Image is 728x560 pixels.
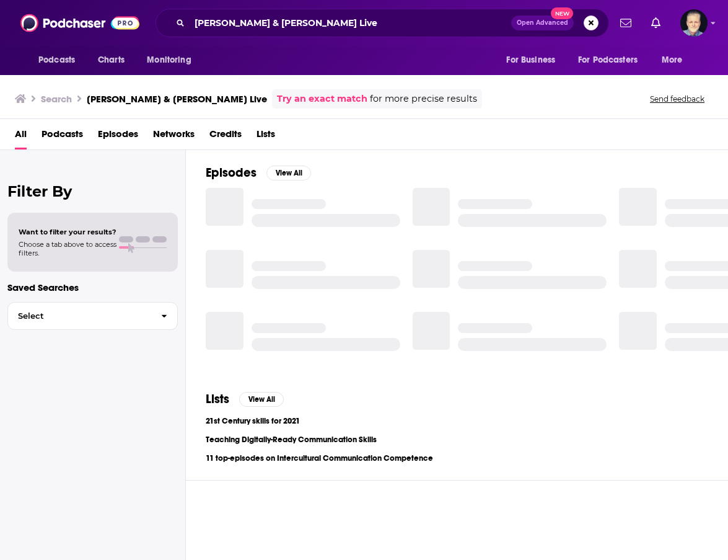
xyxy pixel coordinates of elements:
[511,16,574,30] button: Open AdvancedNew
[15,124,27,149] a: All
[206,433,377,447] a: Teaching Digitally-Ready Communication Skills
[680,9,708,37] button: Show profile menu
[19,240,116,257] span: Choose a tab above to access filters.
[277,92,367,106] a: Try an exact match
[517,20,568,26] span: Open Advanced
[7,182,178,200] h2: Filter By
[206,391,229,407] h2: Lists
[653,48,698,72] button: open menu
[156,9,609,37] div: Search podcasts, credits, & more...
[138,48,207,72] button: open menu
[206,451,433,465] a: 11 top-episodes on Intercultural Communication Competence
[41,93,72,105] h3: Search
[257,124,275,149] a: Lists
[147,51,191,69] span: Monitoring
[98,51,125,69] span: Charts
[206,165,257,180] h2: Episodes
[498,48,571,72] button: open menu
[8,312,151,320] span: Select
[7,282,178,293] p: Saved Searches
[19,228,116,236] span: Want to filter your results?
[570,48,656,72] button: open menu
[551,7,573,19] span: New
[7,302,178,330] button: Select
[578,51,638,69] span: For Podcasters
[370,92,477,106] span: for more precise results
[680,9,708,37] img: User Profile
[42,124,83,149] a: Podcasts
[615,12,636,33] a: Show notifications dropdown
[87,93,267,105] h3: [PERSON_NAME] & [PERSON_NAME] Live
[38,51,75,69] span: Podcasts
[266,166,311,180] button: View All
[20,11,139,35] img: Podchaser - Follow, Share and Rate Podcasts
[646,94,708,104] button: Send feedback
[506,51,555,69] span: For Business
[153,124,195,149] a: Networks
[190,13,511,33] input: Search podcasts, credits, & more...
[206,165,311,180] a: EpisodesView All
[206,414,300,428] a: 21st Century skills for 2021
[30,48,91,72] button: open menu
[646,12,665,33] a: Show notifications dropdown
[90,48,132,72] a: Charts
[239,392,284,407] button: View All
[98,124,138,149] a: Episodes
[680,9,708,37] span: Logged in as JonesLiterary
[206,391,284,407] a: ListsView All
[209,124,242,149] a: Credits
[662,51,683,69] span: More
